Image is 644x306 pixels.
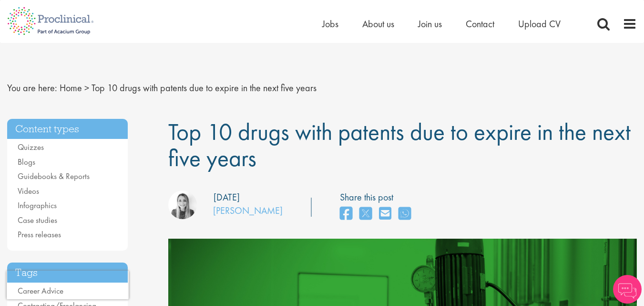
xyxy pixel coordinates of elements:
span: > [84,82,89,94]
a: Quizzes [18,142,44,152]
a: Upload CV [518,18,561,30]
label: Share this post [340,190,416,204]
img: Chatbot [613,275,642,304]
a: [PERSON_NAME] [213,204,283,217]
a: share on email [379,204,391,224]
a: Guidebooks & Reports [18,171,90,181]
a: Case studies [18,215,57,225]
a: breadcrumb link [60,82,82,94]
span: Top 10 drugs with patents due to expire in the next five years [92,82,317,94]
h3: Tags [7,263,128,283]
a: About us [362,18,394,30]
a: share on twitter [359,204,372,224]
a: Blogs [18,157,35,167]
a: Jobs [322,18,338,30]
a: share on facebook [340,204,352,224]
a: Join us [418,18,442,30]
div: [DATE] [214,190,240,204]
a: Contact [466,18,494,30]
span: You are here: [7,82,57,94]
h3: Content types [7,119,128,139]
span: Top 10 drugs with patents due to expire in the next five years [168,116,631,173]
img: Hannah Burke [168,190,197,219]
a: Videos [18,186,39,196]
a: share on whats app [399,204,411,224]
a: Press releases [18,229,61,240]
iframe: reCAPTCHA [7,271,129,299]
a: Infographics [18,200,57,211]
